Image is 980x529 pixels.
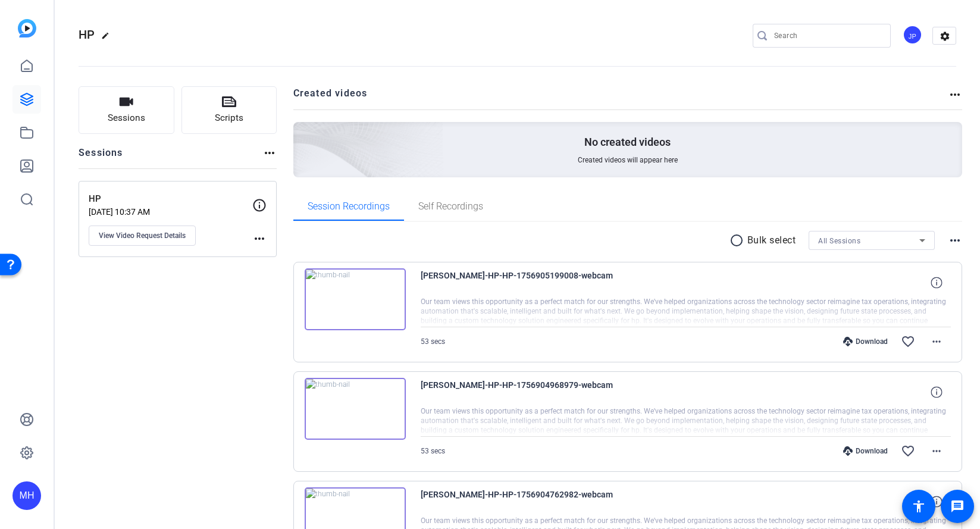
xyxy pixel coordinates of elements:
[305,378,406,440] img: thumb-nail
[108,111,145,125] span: Sessions
[79,86,174,134] button: Sessions
[89,207,252,217] p: [DATE] 10:37 AM
[948,233,962,248] mat-icon: more_horiz
[912,499,926,514] mat-icon: accessibility
[293,86,948,109] h2: Created videos
[181,86,277,134] button: Scripts
[818,237,860,245] span: All Sessions
[901,334,915,349] mat-icon: favorite_border
[89,226,196,246] button: View Video Request Details
[101,32,115,46] mat-icon: edit
[160,4,444,262] img: Creted videos background
[729,233,747,248] mat-icon: radio_button_unchecked
[929,334,944,349] mat-icon: more_horiz
[308,202,390,211] span: Session Recordings
[901,444,915,458] mat-icon: favorite_border
[421,337,445,346] span: 53 secs
[18,19,36,37] img: blue-gradient.svg
[421,487,641,516] span: [PERSON_NAME]-HP-HP-1756904762982-webcam
[305,268,406,330] img: thumb-nail
[79,146,123,168] h2: Sessions
[933,27,957,45] mat-icon: settings
[89,192,252,206] p: HP
[99,231,186,240] span: View Video Request Details
[262,146,277,160] mat-icon: more_horiz
[837,446,894,456] div: Download
[421,268,641,297] span: [PERSON_NAME]-HP-HP-1756905199008-webcam
[837,337,894,346] div: Download
[747,233,796,248] p: Bulk select
[950,499,965,514] mat-icon: message
[578,155,678,165] span: Created videos will appear here
[418,202,483,211] span: Self Recordings
[774,29,881,43] input: Search
[421,447,445,455] span: 53 secs
[903,25,923,46] ngx-avatar: Jayanraj P
[929,444,944,458] mat-icon: more_horiz
[584,135,671,149] p: No created videos
[79,27,95,42] span: HP
[903,25,922,45] div: JP
[948,87,962,102] mat-icon: more_horiz
[215,111,243,125] span: Scripts
[12,481,41,510] div: MH
[421,378,641,406] span: [PERSON_NAME]-HP-HP-1756904968979-webcam
[252,231,267,246] mat-icon: more_horiz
